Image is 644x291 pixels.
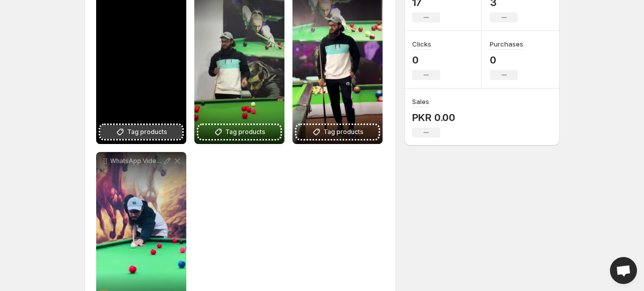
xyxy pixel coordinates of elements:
button: Tag products [198,125,280,139]
p: WhatsApp Video [DATE] at 182746 [110,157,162,165]
p: PKR 0.00 [412,111,455,123]
p: 0 [412,54,440,66]
span: Tag products [127,127,167,137]
button: Tag products [100,125,182,139]
div: Open chat [610,257,637,284]
span: Tag products [225,127,265,137]
h3: Purchases [490,39,523,49]
h3: Sales [412,96,429,106]
p: 0 [490,54,523,66]
button: Tag products [296,125,379,139]
h3: Clicks [412,39,431,49]
span: Tag products [324,127,364,137]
